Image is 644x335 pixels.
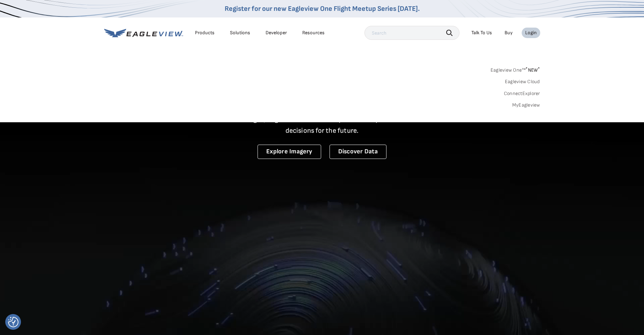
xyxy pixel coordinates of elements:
a: Discover Data [330,145,386,159]
a: ConnectExplorer [504,90,540,97]
div: Products [195,30,215,36]
div: Solutions [230,30,250,36]
a: Buy [505,30,513,36]
div: Login [525,30,537,36]
div: Talk To Us [471,30,492,36]
a: Explore Imagery [258,145,321,159]
span: NEW [526,67,540,73]
img: Revisit consent button [8,317,19,327]
a: MyEagleview [512,102,540,108]
a: Eagleview One™*NEW* [491,65,540,73]
input: Search [364,26,460,40]
a: Eagleview Cloud [505,79,540,85]
a: Register for our new Eagleview One Flight Meetup Series [DATE]. [225,5,420,13]
button: Consent Preferences [8,317,19,327]
div: Resources [302,30,325,36]
a: Developer [266,30,287,36]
